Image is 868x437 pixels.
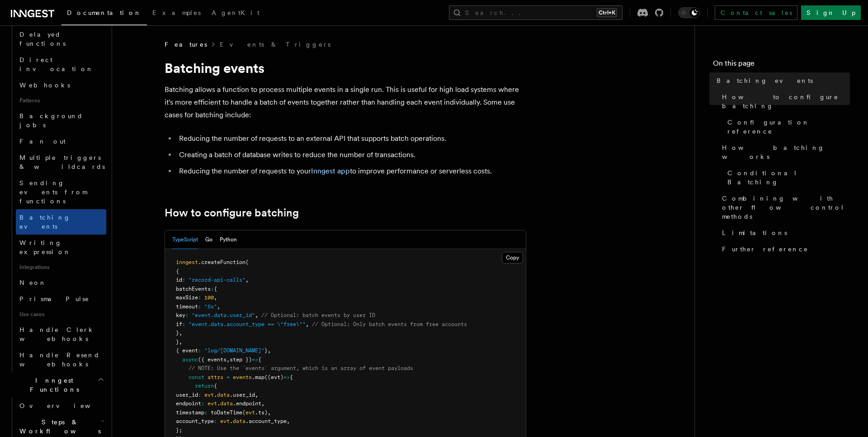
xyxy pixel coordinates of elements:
button: Copy [502,252,523,264]
span: attrs [208,374,223,380]
span: , [226,356,230,363]
span: , [179,339,182,345]
span: endpoint [176,400,201,407]
span: "5s" [204,303,217,310]
span: : [198,392,201,398]
span: Batching events [19,214,71,230]
span: : [211,286,214,292]
a: Overview [16,398,106,414]
span: } [176,330,179,336]
kbd: Ctrl+K [597,8,617,17]
span: Fan out [19,138,66,145]
span: evt [220,418,230,424]
span: Sending events from functions [19,179,87,205]
button: Inngest Functions [7,372,106,398]
span: Examples [152,9,201,16]
a: Background jobs [16,108,106,133]
span: : [185,312,189,318]
span: Handle Clerk webhooks [19,326,95,342]
span: "log/[DOMAIN_NAME]" [204,347,264,354]
span: , [255,392,258,398]
span: , [217,303,220,310]
span: . [217,400,220,407]
a: How to configure batching [718,89,850,114]
span: inngest [176,259,198,265]
span: Limitations [722,228,787,237]
span: Overview [19,402,113,409]
button: Go [205,231,212,249]
span: data [233,418,245,424]
span: Inngest Functions [7,376,98,394]
li: Reducing the number of requests to an external API that supports batch operations. [176,132,526,145]
span: .account_type [245,418,287,424]
a: Combining with other flow control methods [718,190,850,225]
span: , [179,330,182,336]
span: : [198,303,201,310]
a: Examples [147,3,206,24]
span: id [176,277,182,283]
span: user_id [176,392,198,398]
span: evt [208,400,217,407]
span: .createFunction [198,259,245,265]
span: : [201,400,204,407]
span: : [198,347,201,354]
a: Batching events [16,209,106,235]
span: return [195,383,214,389]
span: : [182,321,185,327]
span: .endpoint [233,400,261,407]
span: . [214,392,217,398]
span: Features [165,40,207,49]
span: toDateTime [211,409,242,416]
span: , [287,418,290,424]
span: { [258,356,261,363]
a: Fan out [16,133,106,149]
span: timestamp [176,409,204,416]
a: Prisma Pulse [16,291,106,307]
a: Delayed functions [16,26,106,52]
span: Batching events [717,76,813,85]
span: : [182,277,185,283]
span: .user_id [230,392,255,398]
span: . [230,418,233,424]
a: Batching events [713,72,850,89]
span: } [176,339,179,345]
span: Further reference [722,245,808,254]
span: { [290,374,293,380]
span: account_type [176,418,214,424]
span: : [198,294,201,301]
span: Handle Resend webhooks [19,351,100,368]
a: Direct invocation [16,52,106,77]
h1: Batching events [165,60,526,76]
span: ((evt) [264,374,283,380]
span: , [306,321,309,327]
a: Limitations [718,225,850,241]
a: Events & Triggers [220,40,330,49]
span: , [255,312,258,318]
span: Combining with other flow control methods [722,194,850,221]
span: ( [242,409,245,416]
span: maxSize [176,294,198,301]
span: How batching works [722,143,850,161]
span: data [220,400,233,407]
span: evt [245,409,255,416]
span: => [252,356,258,363]
span: // Optional: batch events by user ID [261,312,375,318]
span: , [261,400,264,407]
span: Background jobs [19,112,83,129]
span: Patterns [16,93,106,108]
button: Python [220,231,237,249]
span: Multiple triggers & wildcards [19,154,105,170]
span: // Optional: Only batch events from free accounts [312,321,467,327]
span: }; [176,427,182,433]
span: => [283,374,290,380]
span: , [268,347,271,354]
li: Reducing the number of requests to your to improve performance or serverless costs. [176,165,526,178]
button: Toggle dark mode [678,7,700,18]
a: Configuration reference [724,114,850,139]
a: Further reference [718,241,850,257]
a: Writing expression [16,235,106,260]
a: Contact sales [715,5,797,20]
a: How to configure batching [165,206,299,219]
span: timeout [176,303,198,310]
span: { [214,383,217,389]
